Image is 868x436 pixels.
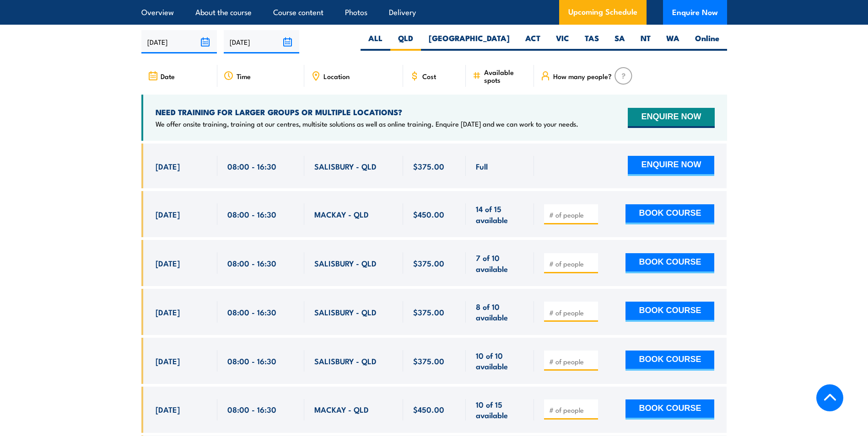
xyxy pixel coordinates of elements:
label: VIC [548,33,577,51]
span: 14 of 15 available [476,203,524,225]
label: QLD [390,33,421,51]
label: ALL [361,33,390,51]
input: From date [141,30,217,53]
span: 08:00 - 16:30 [227,258,276,268]
input: To date [224,30,299,53]
span: $375.00 [413,356,444,366]
input: # of people [549,405,595,415]
span: [DATE] [156,258,180,268]
span: SALISBURY - QLD [314,307,377,317]
button: ENQUIRE NOW [628,108,714,128]
label: Online [687,33,727,51]
input: # of people [549,357,595,366]
label: WA [658,33,687,51]
label: ACT [518,33,548,51]
span: $450.00 [413,404,444,415]
span: [DATE] [156,356,180,366]
span: [DATE] [156,209,180,219]
span: MACKAY - QLD [314,209,369,219]
span: 10 of 10 available [476,350,524,372]
span: 8 of 10 available [476,301,524,323]
button: ENQUIRE NOW [628,156,714,176]
span: Time [237,72,251,80]
button: BOOK COURSE [625,204,714,224]
span: Location [323,72,350,80]
input: # of people [549,308,595,317]
span: 08:00 - 16:30 [227,404,276,415]
span: 10 of 15 available [476,399,524,420]
button: BOOK COURSE [625,302,714,322]
span: $375.00 [413,161,444,171]
span: Cost [422,72,436,80]
span: $375.00 [413,307,444,317]
label: SA [607,33,633,51]
span: SALISBURY - QLD [314,161,377,171]
span: $450.00 [413,209,444,219]
span: [DATE] [156,404,180,415]
span: SALISBURY - QLD [314,258,377,268]
span: MACKAY - QLD [314,404,369,415]
span: SALISBURY - QLD [314,356,377,366]
span: How many people? [553,72,612,80]
span: 08:00 - 16:30 [227,161,276,171]
span: Date [161,72,175,80]
label: NT [633,33,658,51]
label: [GEOGRAPHIC_DATA] [421,33,518,51]
span: Full [476,161,488,171]
h4: NEED TRAINING FOR LARGER GROUPS OR MULTIPLE LOCATIONS? [156,107,578,117]
input: # of people [549,210,595,219]
span: [DATE] [156,307,180,317]
span: $375.00 [413,258,444,268]
input: # of people [549,259,595,268]
button: BOOK COURSE [625,351,714,371]
span: 08:00 - 16:30 [227,356,276,366]
p: We offer onsite training, training at our centres, multisite solutions as well as online training... [156,119,578,128]
span: 08:00 - 16:30 [227,307,276,317]
span: Available spots [484,68,528,84]
button: BOOK COURSE [625,253,714,273]
button: BOOK COURSE [625,399,714,420]
label: TAS [577,33,607,51]
span: [DATE] [156,161,180,171]
span: 7 of 10 available [476,252,524,274]
span: 08:00 - 16:30 [227,209,276,219]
